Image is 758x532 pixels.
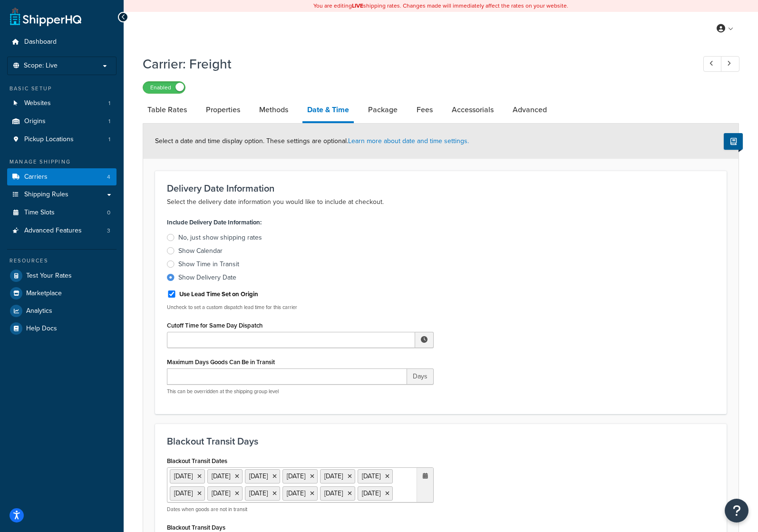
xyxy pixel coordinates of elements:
li: Pickup Locations [7,131,117,148]
li: Websites [7,95,117,112]
span: Marketplace [26,290,62,298]
li: [DATE] [358,486,393,501]
div: Show Delivery Date [178,273,236,282]
a: Test Your Rates [7,267,117,284]
a: Analytics [7,302,117,319]
a: Learn more about date and time settings. [348,136,469,146]
li: [DATE] [358,469,393,484]
span: Test Your Rates [26,272,72,280]
span: Carriers [24,173,48,181]
span: 1 [108,99,110,107]
li: [DATE] [282,469,318,484]
span: Dashboard [24,38,57,46]
li: [DATE] [320,486,355,501]
li: Advanced Features [7,222,117,240]
label: Enabled [143,82,185,93]
li: [DATE] [207,469,243,484]
div: Resources [7,257,117,265]
p: Dates when goods are not in transit [167,506,434,513]
p: Uncheck to set a custom dispatch lead time for this carrier [167,304,434,311]
label: Blackout Transit Days [167,524,225,531]
a: Properties [201,98,245,121]
h3: Delivery Date Information [167,183,715,193]
h3: Blackout Transit Days [167,436,715,446]
a: Pickup Locations1 [7,131,117,148]
label: Include Delivery Date Information: [167,216,262,229]
span: Pickup Locations [24,135,74,144]
a: Previous Record [703,56,722,72]
a: Origins1 [7,113,117,130]
li: [DATE] [245,469,280,484]
a: Shipping Rules [7,186,117,203]
span: Websites [24,99,51,107]
label: Blackout Transit Dates [167,457,227,464]
h1: Carrier: Freight [143,55,686,73]
a: Date & Time [302,98,354,123]
div: Show Calendar [178,246,223,256]
span: Select a date and time display option. These settings are optional. [155,136,469,146]
a: Dashboard [7,33,117,51]
span: 1 [108,135,110,144]
a: Marketplace [7,285,117,302]
a: Advanced Features3 [7,222,117,240]
b: LIVE [352,1,363,10]
a: Table Rates [143,98,192,121]
button: Open Resource Center [725,499,748,522]
li: [DATE] [282,486,318,501]
span: 3 [107,227,110,235]
p: Select the delivery date information you would like to include at checkout. [167,196,715,208]
button: Show Help Docs [724,133,743,150]
li: [DATE] [170,486,205,501]
span: Help Docs [26,325,57,333]
a: Methods [254,98,293,121]
li: Origins [7,113,117,130]
a: Accessorials [447,98,498,121]
span: Time Slots [24,209,55,217]
span: Origins [24,117,46,126]
span: Days [407,368,434,385]
li: Time Slots [7,204,117,222]
div: No, just show shipping rates [178,233,262,242]
a: Fees [412,98,437,121]
li: [DATE] [245,486,280,501]
a: Next Record [721,56,739,72]
div: Basic Setup [7,85,117,93]
div: Manage Shipping [7,158,117,166]
label: Use Lead Time Set on Origin [179,290,258,299]
a: Help Docs [7,320,117,337]
span: Scope: Live [24,62,58,70]
span: Shipping Rules [24,191,68,199]
label: Cutoff Time for Same Day Dispatch [167,322,262,329]
a: Websites1 [7,95,117,112]
li: Carriers [7,168,117,186]
label: Maximum Days Goods Can Be in Transit [167,358,275,366]
div: Show Time in Transit [178,260,239,269]
span: Analytics [26,307,52,315]
a: Carriers4 [7,168,117,186]
li: [DATE] [320,469,355,484]
a: Package [363,98,402,121]
span: Advanced Features [24,227,82,235]
span: 0 [107,209,110,217]
a: Advanced [508,98,552,121]
p: This can be overridden at the shipping group level [167,388,434,395]
li: [DATE] [207,486,243,501]
span: 4 [107,173,110,181]
span: 1 [108,117,110,126]
a: Time Slots0 [7,204,117,222]
li: [DATE] [170,469,205,484]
